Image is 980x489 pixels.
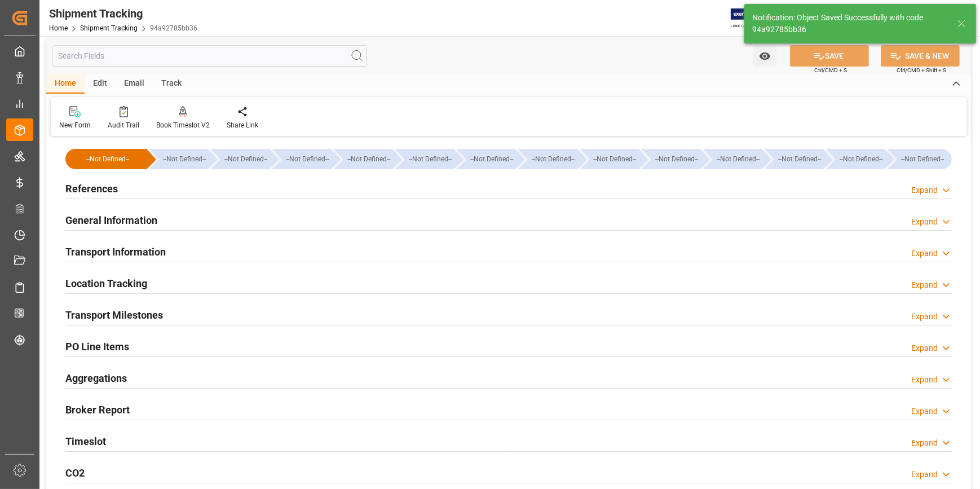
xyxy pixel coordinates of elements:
div: --Not Defined-- [888,149,952,169]
div: --Not Defined-- [837,149,885,169]
div: Edit [85,74,116,94]
div: --Not Defined-- [345,149,392,169]
div: --Not Defined-- [653,149,700,169]
div: Expand [911,342,938,354]
div: --Not Defined-- [529,149,577,169]
div: Share Link [227,120,258,130]
div: --Not Defined-- [714,149,762,169]
h2: References [65,181,118,196]
div: Expand [911,184,938,196]
div: --Not Defined-- [77,149,139,169]
a: Home [49,24,68,32]
button: open menu [753,45,776,67]
div: --Not Defined-- [642,149,700,169]
div: --Not Defined-- [518,149,577,169]
div: --Not Defined-- [580,149,639,169]
div: Audit Trail [108,120,139,130]
div: --Not Defined-- [161,149,208,169]
h2: CO2 [65,465,85,481]
div: --Not Defined-- [149,149,208,169]
div: Expand [911,469,938,481]
div: --Not Defined-- [407,149,454,169]
div: Notification: Object Saved Successfully with code 94a92785bb36 [752,12,946,36]
span: Ctrl/CMD + S [814,66,847,74]
button: SAVE [790,45,869,67]
h2: Broker Report [65,402,130,417]
div: Expand [911,248,938,259]
div: --Not Defined-- [65,149,147,169]
div: --Not Defined-- [395,149,454,169]
h2: General Information [65,213,157,228]
h2: Location Tracking [65,276,147,291]
div: Expand [911,311,938,323]
span: Ctrl/CMD + Shift + S [897,66,946,74]
h2: PO Line Items [65,339,129,354]
div: Book Timeslot V2 [156,120,210,130]
div: --Not Defined-- [211,149,270,169]
div: --Not Defined-- [765,149,823,169]
div: Expand [911,216,938,228]
div: --Not Defined-- [222,149,270,169]
div: --Not Defined-- [826,149,885,169]
div: Email [116,74,153,94]
div: Track [153,74,190,94]
div: --Not Defined-- [284,149,331,169]
h2: Timeslot [65,434,106,449]
h2: Aggregations [65,371,127,386]
input: Search Fields [52,45,367,67]
div: --Not Defined-- [703,149,762,169]
img: Exertis%20JAM%20-%20Email%20Logo.jpg_1722504956.jpg [731,8,770,28]
div: --Not Defined-- [457,149,515,169]
h2: Transport Information [65,244,166,259]
div: --Not Defined-- [591,149,639,169]
h2: Transport Milestones [65,307,163,323]
div: --Not Defined-- [899,149,946,169]
button: SAVE & NEW [881,45,960,67]
div: Expand [911,374,938,386]
a: Shipment Tracking [80,24,138,32]
div: --Not Defined-- [272,149,331,169]
div: --Not Defined-- [468,149,515,169]
div: Expand [911,279,938,291]
div: Expand [911,437,938,449]
div: Expand [911,406,938,417]
div: Home [46,74,85,94]
div: --Not Defined-- [334,149,392,169]
div: --Not Defined-- [776,149,823,169]
div: Shipment Tracking [49,5,197,22]
div: New Form [59,120,91,130]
